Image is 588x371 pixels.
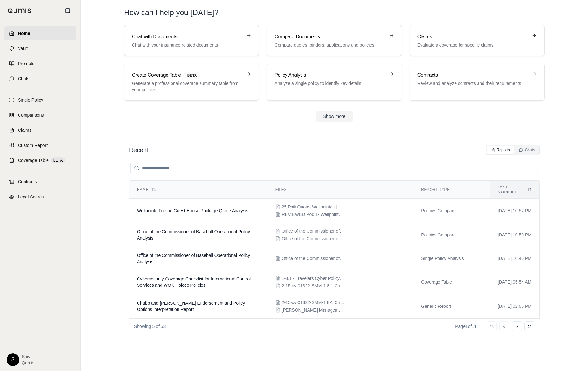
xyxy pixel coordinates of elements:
[267,64,402,101] a: Policy AnalysisAnalyze a single policy to identify key details
[490,199,539,223] td: [DATE] 10:57 PM
[7,353,19,366] div: S
[137,276,251,288] span: Cybersecurity Coverage Checklist for International Control Services and WOK Holdco Policies
[417,71,528,79] h3: Contracts
[417,33,528,41] h3: Claims
[18,157,49,163] span: Coverage Table
[282,307,345,313] span: Beazley Management Liability.pdf
[8,8,31,13] img: Qumis Logo
[410,25,545,56] a: ClaimsEvaluate a coverage for specific claims
[455,323,477,329] div: Page 1 of 11
[22,360,34,366] span: Qumis
[316,111,353,122] button: Show more
[129,146,148,154] h2: Recent
[22,353,34,360] span: Shiv
[417,42,528,48] p: Evaluate a coverage for specific claims
[4,57,76,70] a: Prompts
[63,6,73,16] button: Collapse sidebar
[515,146,539,154] button: Chats
[410,64,545,101] a: ContractsReview and analyze contracts and their requirements
[414,270,490,294] td: Coverage Table
[18,97,43,103] span: Single Policy
[4,190,76,204] a: Legal Search
[4,175,76,189] a: Contracts
[137,187,260,192] div: Name
[274,80,385,86] p: Analyze a single policy to identify key details
[267,25,402,56] a: Compare DocumentsCompare quotes, binders, applications and policies
[18,112,44,118] span: Comparisons
[490,270,539,294] td: [DATE] 05:54 AM
[4,26,76,40] a: Home
[18,142,48,148] span: Custom Report
[4,138,76,152] a: Custom Report
[4,42,76,55] a: Vault
[498,185,532,195] div: Last modified
[4,93,76,107] a: Single Policy
[4,108,76,122] a: Comparisons
[282,275,345,281] span: 1-3.1 - Travelers Cyber Policy40.pdf
[490,247,539,270] td: [DATE] 10:46 PM
[414,223,490,247] td: Policies Compare
[137,301,245,312] span: Chubb and Beazley Endorsement and Policy Options Interpretation Report
[18,60,34,67] span: Prompts
[282,283,345,289] span: 2-15-cv-01322-SMM-1 8-1 Chubb Cyber2.pdf
[4,153,76,167] a: Coverage TableBETA
[282,211,345,218] span: REVIEWED Pod 1- Wellpointe Fresno Group - Northfield Quote - 2025-2026.pdf
[132,42,242,48] p: Chat with your insurance related documents
[274,33,385,41] h3: Compare Documents
[132,71,242,79] h3: Create Coverage Table
[137,229,250,241] span: Office of the Commissioner of Baseball Operational Policy Analysis
[51,157,65,163] span: BETA
[414,294,490,318] td: Generic Report
[18,30,30,36] span: Home
[414,247,490,270] td: Single Policy Analysis
[268,181,414,199] th: Files
[184,72,201,79] span: BETA
[414,199,490,223] td: Policies Compare
[282,204,345,210] span: 25 Phili Quote- Wellpointe - Fresno Guest House - Pkg qte.pdf
[124,25,259,56] a: Chat with DocumentsChat with your insurance related documents
[18,194,44,200] span: Legal Search
[18,75,30,82] span: Chats
[124,8,218,18] h1: How can I help you [DATE]?
[132,33,242,41] h3: Chat with Documents
[18,45,28,52] span: Vault
[274,71,385,79] h3: Policy Analysis
[18,179,37,185] span: Contracts
[282,255,345,262] span: Office of the Commissioner of Baseball Operation Policy 1000100100241 Final Policy Revised 03.24....
[487,146,514,154] button: Reports
[137,208,248,213] span: Wellpointe Fresno Guest House Package Quote Analysis
[274,42,385,48] p: Compare quotes, binders, applications and policies
[519,147,535,152] div: Chats
[134,323,166,329] p: Showing 5 of 53
[490,223,539,247] td: [DATE] 10:50 PM
[137,253,250,264] span: Office of the Commissioner of Baseball Operational Policy Analysis
[124,64,259,101] a: Create Coverage TableBETAGenerate a professional coverage summary table from your policies.
[490,294,539,318] td: [DATE] 02:06 PM
[282,299,345,306] span: 2-15-cv-01322-SMM-1 8-1 Chubb Cyber2.pdf
[417,80,528,86] p: Review and analyze contracts and their requirements
[4,123,76,137] a: Claims
[4,72,76,86] a: Chats
[414,181,490,199] th: Report Type
[282,235,345,242] span: Office of the Commissioner of Baseball Operation Policy 1000100100241 Final Policy.pdf
[18,127,31,133] span: Claims
[490,147,510,152] div: Reports
[282,228,345,234] span: Office of the Commissioner of Baseball Operation Policy 1000100100241 Final Policy Revised 03.24....
[132,80,242,93] p: Generate a professional coverage summary table from your policies.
